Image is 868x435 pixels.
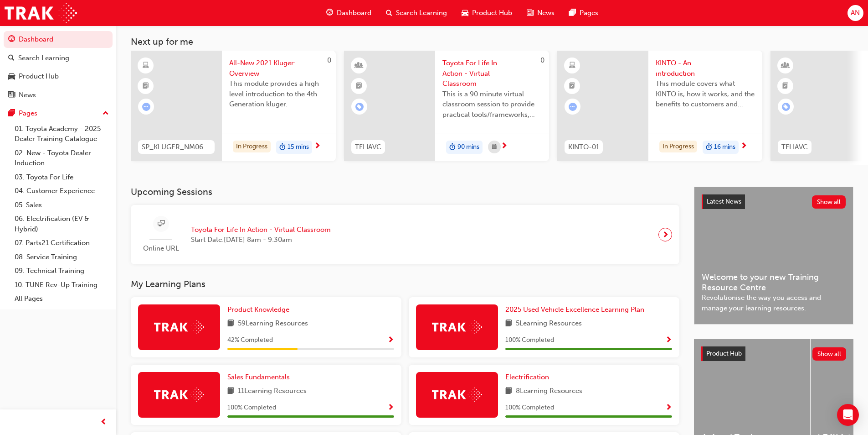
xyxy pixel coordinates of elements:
span: book-icon [227,318,234,330]
h3: Next up for me [116,37,868,47]
span: 2025 Used Vehicle Excellence Learning Plan [505,305,644,314]
a: 2025 Used Vehicle Excellence Learning Plan [505,304,648,315]
span: prev-icon [100,417,107,428]
button: Show all [812,195,846,209]
a: car-iconProduct Hub [454,4,519,22]
a: 0SP_KLUGER_NM0621_EL01All-New 2021 Kluger: OverviewThis module provides a high level introduction... [131,51,336,161]
span: learningRecordVerb_ENROLL-icon [355,103,364,111]
span: next-icon [501,142,508,151]
span: 16 mins [714,142,735,152]
a: Sales Fundamentals [227,372,293,383]
img: Trak [432,388,482,402]
span: learningResourceType_ELEARNING-icon [569,60,575,72]
a: 06. Electrification (EV & Hybrid) [11,212,113,236]
span: pages-icon [8,110,15,118]
button: Show Progress [387,402,394,414]
span: Electrification [505,373,549,381]
a: 02. New - Toyota Dealer Induction [11,146,113,170]
a: Dashboard [4,31,113,48]
img: Trak [5,3,77,23]
div: Search Learning [18,53,69,63]
span: duration-icon [449,142,456,153]
a: Electrification [505,372,553,383]
span: Revolutionise the way you access and manage your learning resources. [702,293,846,313]
a: 03. Toyota For Life [11,170,113,184]
img: Trak [154,388,204,402]
a: 05. Sales [11,198,113,212]
span: calendar-icon [492,142,497,153]
span: News [537,8,555,18]
span: All-New 2021 Kluger: Overview [229,58,329,79]
div: Open Intercom Messenger [837,404,859,426]
span: Toyota For Life In Action - Virtual Classroom [442,58,542,89]
span: learningResourceType_INSTRUCTOR_LED-icon [356,60,362,72]
span: car-icon [8,73,15,81]
span: Show Progress [665,404,672,412]
span: duration-icon [279,142,286,153]
a: Product HubShow all [701,346,846,361]
img: Trak [154,320,204,334]
span: Latest News [707,198,741,205]
button: Show Progress [665,335,672,346]
a: 04. Customer Experience [11,184,113,198]
span: Pages [580,8,598,18]
span: book-icon [505,318,512,330]
span: Product Knowledge [227,305,289,314]
button: DashboardSearch LearningProduct HubNews [4,29,113,105]
span: Welcome to your new Training Resource Centre [702,272,846,293]
span: learningRecordVerb_ATTEMPT-icon [569,103,577,111]
span: Toyota For Life In Action - Virtual Classroom [191,225,331,235]
span: 90 mins [457,142,479,152]
span: 15 mins [288,142,309,152]
span: SP_KLUGER_NM0621_EL01 [142,142,211,152]
span: Start Date: [DATE] 8am - 9:30am [191,235,331,245]
span: booktick-icon [569,80,575,92]
span: search-icon [8,54,15,63]
a: 09. Technical Training [11,264,113,278]
span: 42 % Completed [227,335,273,346]
span: Dashboard [337,8,371,18]
span: 0 [327,56,331,64]
span: This module provides a high level introduction to the 4th Generation kluger. [229,79,329,110]
a: Product Hub [4,68,113,85]
span: KINTO - An introduction [656,58,755,79]
span: Product Hub [706,350,742,357]
span: TFLIAVC [355,142,381,152]
span: book-icon [227,386,234,397]
span: 100 % Completed [505,335,554,346]
span: This module covers what KINTO is, how it works, and the benefits to customers and dealerships. [656,79,755,110]
span: 59 Learning Resources [238,318,308,330]
span: learningRecordVerb_ENROLL-icon [782,103,790,111]
a: Online URLToyota For Life In Action - Virtual ClassroomStart Date:[DATE] 8am - 9:30am [138,212,672,257]
span: 100 % Completed [505,403,554,413]
h3: My Learning Plans [131,279,679,289]
button: Pages [4,105,113,122]
span: 100 % Completed [227,403,276,413]
span: 8 Learning Resources [516,386,582,397]
a: search-iconSearch Learning [379,4,454,22]
span: news-icon [8,91,15,100]
div: News [19,90,36,100]
span: next-icon [314,142,321,151]
span: 0 [540,56,544,64]
a: Latest NewsShow all [702,194,846,209]
span: Online URL [138,243,184,254]
a: 0TFLIAVCToyota For Life In Action - Virtual ClassroomThis is a 90 minute virtual classroom sessio... [344,51,549,161]
a: Search Learning [4,50,113,67]
a: KINTO-01KINTO - An introductionThis module covers what KINTO is, how it works, and the benefits t... [557,51,762,161]
span: learningResourceType_ELEARNING-icon [143,60,149,72]
span: pages-icon [569,7,576,19]
span: Show Progress [665,336,672,345]
a: guage-iconDashboard [319,4,379,22]
a: Latest NewsShow allWelcome to your new Training Resource CentreRevolutionise the way you access a... [694,187,853,325]
span: Search Learning [396,8,447,18]
span: booktick-icon [143,80,149,92]
img: Trak [432,320,482,334]
a: 07. Parts21 Certification [11,236,113,250]
a: 08. Service Training [11,250,113,264]
button: AN [847,5,863,21]
span: KINTO-01 [568,142,599,152]
a: 01. Toyota Academy - 2025 Dealer Training Catalogue [11,122,113,146]
button: Show Progress [665,402,672,414]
